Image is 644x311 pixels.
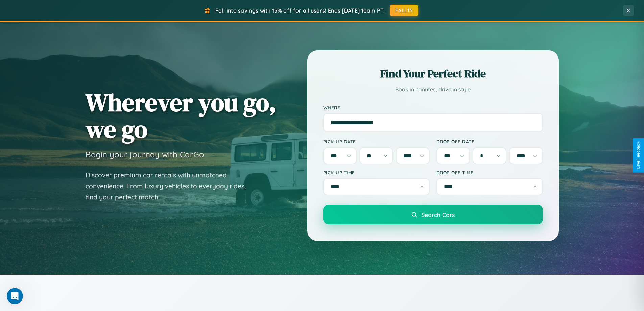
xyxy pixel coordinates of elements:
p: Discover premium car rentals with unmatched convenience. From luxury vehicles to everyday rides, ... [86,170,255,203]
label: Where [323,105,543,110]
label: Pick-up Date [323,139,430,145]
label: Pick-up Time [323,170,430,175]
span: Search Cars [421,211,455,218]
p: Book in minutes, drive in style [323,85,543,94]
h3: Begin your journey with CarGo [86,149,204,159]
span: Fall into savings with 15% off for all users! Ends [DATE] 10am PT. [215,7,385,14]
button: FALL15 [390,5,418,16]
label: Drop-off Time [436,170,543,175]
h1: Wherever you go, we go [86,89,276,142]
iframe: Intercom live chat [7,288,23,304]
div: Give Feedback [636,142,641,169]
h2: Find Your Perfect Ride [323,66,543,81]
label: Drop-off Date [436,139,543,145]
button: Search Cars [323,205,543,224]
